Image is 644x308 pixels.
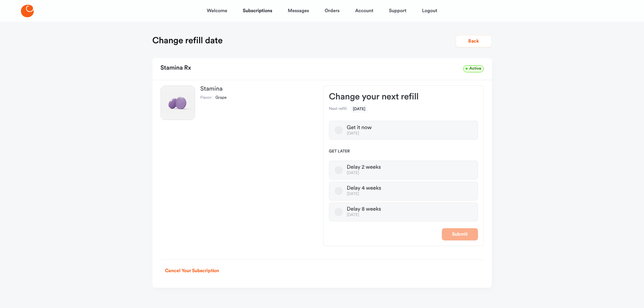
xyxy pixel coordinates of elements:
button: Cancel Your Subscription [161,265,224,277]
div: Delay 8 weeks [347,206,381,213]
dd: Grape [215,95,226,101]
a: Welcome [207,3,227,19]
div: Delay 4 weeks [347,185,381,192]
dt: Next refill: [329,106,348,112]
span: [DATE] [351,105,368,113]
div: Get it now [347,124,372,131]
dt: Flavor: [200,95,213,101]
h2: Stamina Rx [161,62,191,74]
a: Messages [288,3,309,19]
div: Delay 2 weeks [347,164,381,171]
a: Account [355,3,373,19]
a: Support [389,3,406,19]
a: Subscriptions [243,3,272,19]
div: [DATE] [347,171,381,176]
h1: Change refill date [152,35,223,46]
button: Delay 4 weeks[DATE] [335,187,343,195]
button: Delay 8 weeks[DATE] [335,208,343,216]
button: Delay 2 weeks[DATE] [335,166,343,174]
span: Active [463,65,483,72]
button: Get it now[DATE] [335,126,343,134]
div: [DATE] [347,192,381,197]
img: Stamina [161,86,195,120]
div: [DATE] [347,131,372,136]
span: Get later [329,149,478,155]
h3: Change your next refill [329,91,478,102]
h3: Stamina [200,86,312,92]
div: [DATE] [347,213,381,218]
button: Back [456,35,492,47]
a: Orders [325,3,339,19]
a: Logout [422,3,437,19]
